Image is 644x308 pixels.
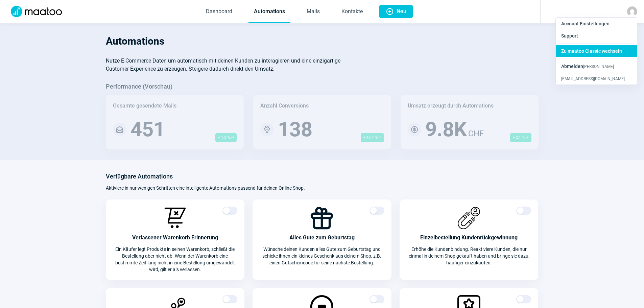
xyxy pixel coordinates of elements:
div: Umsatz erzeugt durch Automations [408,102,494,110]
div: Aktiviere in nur wenigen Schritten eine intelligente Automations passend für deinen Online Shop. [106,185,539,191]
img: Logo [7,6,66,17]
span: + 1.3 % [215,133,237,142]
button: Neu [379,5,413,18]
img: avatar [627,6,637,17]
span: Neu [397,5,406,18]
span: Abmelden [561,64,583,69]
span: Zu maatoo Classic wechseln [561,48,622,54]
h1: Automations [106,30,539,53]
a: Mails [301,1,325,23]
div: Nutze E-Commerce Daten um automatisch mit deinen Kunden zu interagieren und eine einzigartige Cus... [106,57,344,73]
span: Support [561,33,578,39]
a: Dashboard [200,1,238,23]
span: 138 [278,119,312,140]
div: Ein Käufer legt Produkte in seinen Warenkorb, schließt die Bestellung aber nicht ab. Wenn der War... [113,246,238,273]
div: Gesamte gesendete Mails [113,102,176,110]
span: Account Einstellungen [561,21,610,26]
span: 9.8K [425,119,467,140]
div: Alles Gute zum Geburtstag [260,234,384,242]
a: Kontakte [336,1,368,23]
div: Wünsche deinen Kunden alles Gute zum Geburtstag und schicke ihnen ein kleines Geschenk aus deinem... [260,246,384,266]
div: Erhöhe die Kundenbindung. Reaktiviere Kunden, die nur einmal in deinem Shop gekauft haben und bri... [407,246,531,266]
span: 451 [130,119,165,140]
span: + 2.1 % [510,133,531,142]
span: CHF [468,127,484,140]
div: Anzahl Conversions [260,102,309,110]
a: Automations [248,1,290,23]
h3: Performance (Vorschau) [106,81,172,92]
div: Verlassener Warenkorb Erinnerung [113,234,238,242]
h3: Verfügbare Automations [106,171,173,182]
span: [PERSON_NAME][EMAIL_ADDRESS][DOMAIN_NAME] [561,64,625,81]
div: Einzelbestellung Kundenrückgewinnung [407,234,531,242]
span: + 10.4 % [361,133,384,142]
